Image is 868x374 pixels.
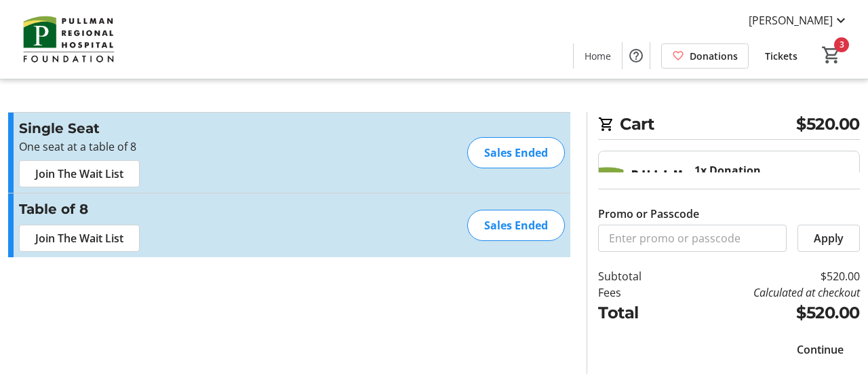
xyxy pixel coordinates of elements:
span: $520.00 [796,112,860,136]
input: Enter promo or passcode [598,225,787,252]
div: 1x Donation [694,162,761,179]
h2: Cart [598,112,860,140]
button: [PERSON_NAME] [738,10,860,31]
td: Calculated at checkout [674,284,860,301]
a: Tickets [754,43,808,69]
a: Donations [661,43,749,69]
td: Total [598,301,674,325]
td: $520.00 [674,268,860,284]
button: Join The Wait List [19,225,140,252]
td: Subtotal [598,268,674,284]
label: Promo or Passcode [598,206,699,222]
button: Continue [781,336,860,363]
a: Home [574,43,622,69]
td: $520.00 [674,301,860,325]
button: Cart [819,43,844,67]
span: Apply [814,230,844,246]
span: Tickets [765,49,797,63]
img: Pullman Regional Hospital Foundation's Logo [8,5,129,73]
span: Home [585,49,611,63]
button: Join The Wait List [19,160,140,187]
button: Apply [797,225,860,252]
span: Continue [797,341,844,358]
span: Join The Wait List [35,166,123,182]
span: [PERSON_NAME] [749,12,833,29]
span: Join The Wait List [35,230,123,246]
td: Fees [598,284,674,301]
button: Help [623,42,650,69]
div: Sales Ended [467,210,565,241]
div: Sales Ended [467,137,565,168]
h3: Single Seat [19,118,315,138]
span: Donations [690,49,738,63]
p: One seat at a table of 8 [19,138,315,155]
img: Donation [599,151,684,252]
h3: Table of 8 [19,199,315,219]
